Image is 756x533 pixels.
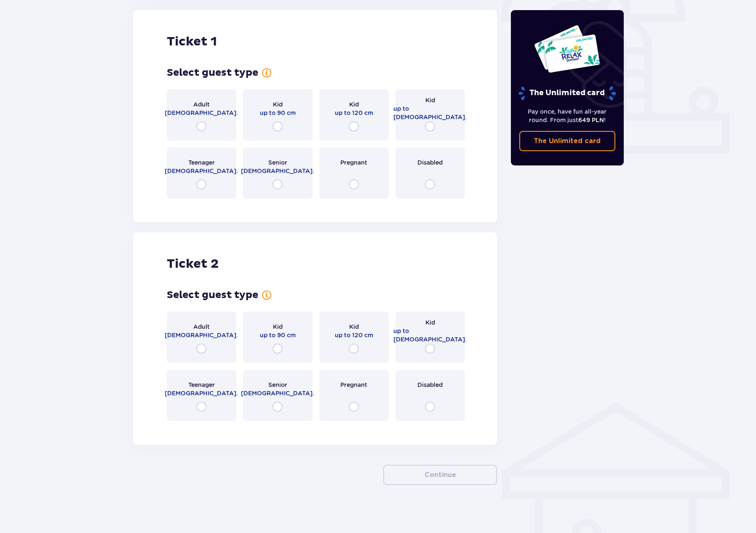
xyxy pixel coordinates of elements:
p: [DEMOGRAPHIC_DATA]. [241,389,314,397]
p: Pregnant [340,158,367,167]
p: Teenager [188,381,215,389]
p: up to 120 cm [335,109,373,117]
p: [DEMOGRAPHIC_DATA]. [165,109,238,117]
p: Senior [268,381,287,389]
p: Disabled [417,158,443,167]
p: The Unlimited card [534,136,601,146]
p: [DEMOGRAPHIC_DATA]. [165,331,238,339]
p: Senior [268,158,287,167]
p: up to 90 cm [260,109,296,117]
p: Adult [193,322,210,331]
p: Kid [273,100,283,109]
p: Select guest type [167,67,258,79]
p: Kid [425,96,435,104]
span: 649 PLN [578,117,604,123]
p: Adult [193,100,210,109]
p: [DEMOGRAPHIC_DATA]. [165,167,238,175]
p: Teenager [188,158,215,167]
p: Kid [349,100,359,109]
a: The Unlimited card [519,131,615,151]
p: Kid [349,322,359,331]
p: Pregnant [340,381,367,389]
p: Kid [425,318,435,327]
p: up to [DEMOGRAPHIC_DATA]. [393,104,467,121]
p: up to 90 cm [260,331,296,339]
p: up to 120 cm [335,331,373,339]
p: up to [DEMOGRAPHIC_DATA]. [393,327,467,344]
p: Select guest type [167,289,258,301]
p: Disabled [417,381,443,389]
p: [DEMOGRAPHIC_DATA]. [241,167,314,175]
p: The Unlimited card [518,86,617,101]
p: Ticket 1 [167,34,217,50]
p: Continue [425,470,456,480]
p: Ticket 2 [167,256,219,272]
button: Continue [383,465,497,485]
p: Pay once, have fun all-year round. From just ! [519,107,615,124]
p: [DEMOGRAPHIC_DATA]. [165,389,238,397]
p: Kid [273,322,283,331]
